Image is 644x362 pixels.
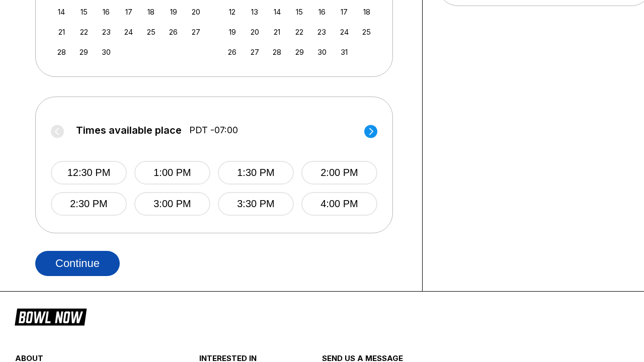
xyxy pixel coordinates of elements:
[77,45,91,59] div: Choose Monday, September 29th, 2025
[55,45,68,59] div: Choose Sunday, September 28th, 2025
[270,45,284,59] div: Choose Tuesday, October 28th, 2025
[248,5,262,19] div: Choose Monday, October 13th, 2025
[225,45,239,59] div: Choose Sunday, October 26th, 2025
[144,25,158,39] div: Choose Thursday, September 25th, 2025
[218,192,294,216] button: 3:30 PM
[35,251,120,276] button: Continue
[189,5,203,19] div: Choose Saturday, September 20th, 2025
[338,25,351,39] div: Choose Friday, October 24th, 2025
[248,45,262,59] div: Choose Monday, October 27th, 2025
[134,161,210,185] button: 1:00 PM
[293,25,306,39] div: Choose Wednesday, October 22nd, 2025
[360,5,373,19] div: Choose Saturday, October 18th, 2025
[338,5,351,19] div: Choose Friday, October 17th, 2025
[315,45,329,59] div: Choose Thursday, October 30th, 2025
[100,45,113,59] div: Choose Tuesday, September 30th, 2025
[293,5,306,19] div: Choose Wednesday, October 15th, 2025
[51,192,127,216] button: 2:30 PM
[100,5,113,19] div: Choose Tuesday, September 16th, 2025
[144,5,158,19] div: Choose Thursday, September 18th, 2025
[100,25,113,39] div: Choose Tuesday, September 23rd, 2025
[189,25,203,39] div: Choose Saturday, September 27th, 2025
[293,45,306,59] div: Choose Wednesday, October 29th, 2025
[55,5,68,19] div: Choose Sunday, September 14th, 2025
[122,5,135,19] div: Choose Wednesday, September 17th, 2025
[338,45,351,59] div: Choose Friday, October 31st, 2025
[134,192,210,216] button: 3:00 PM
[189,125,238,136] span: PDT -07:00
[76,125,182,136] span: Times available place
[315,5,329,19] div: Choose Thursday, October 16th, 2025
[225,25,239,39] div: Choose Sunday, October 19th, 2025
[301,161,377,185] button: 2:00 PM
[218,161,294,185] button: 1:30 PM
[315,25,329,39] div: Choose Thursday, October 23rd, 2025
[77,5,91,19] div: Choose Monday, September 15th, 2025
[167,5,180,19] div: Choose Friday, September 19th, 2025
[77,25,91,39] div: Choose Monday, September 22nd, 2025
[122,25,135,39] div: Choose Wednesday, September 24th, 2025
[51,161,127,185] button: 12:30 PM
[225,5,239,19] div: Choose Sunday, October 12th, 2025
[270,5,284,19] div: Choose Tuesday, October 14th, 2025
[270,25,284,39] div: Choose Tuesday, October 21st, 2025
[167,25,180,39] div: Choose Friday, September 26th, 2025
[55,25,68,39] div: Choose Sunday, September 21st, 2025
[360,25,373,39] div: Choose Saturday, October 25th, 2025
[301,192,377,216] button: 4:00 PM
[248,25,262,39] div: Choose Monday, October 20th, 2025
